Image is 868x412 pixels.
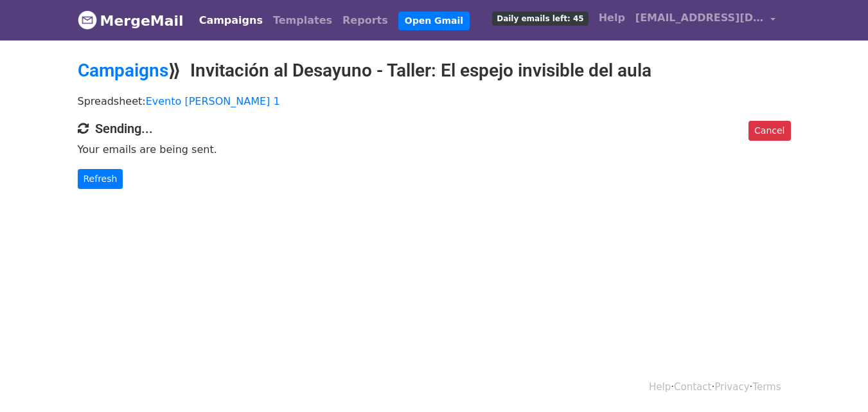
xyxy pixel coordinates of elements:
[649,381,671,393] a: Help
[492,12,588,26] span: Daily emails left: 45
[635,10,764,26] span: [EMAIL_ADDRESS][DOMAIN_NAME]
[194,8,268,33] a: Campaigns
[78,143,791,156] p: Your emails are being sent.
[748,121,790,141] a: Cancel
[78,121,791,136] h4: Sending...
[78,169,123,189] a: Refresh
[78,60,791,82] h2: ⟫ Invitación al Desayuno - Taller: El espejo invisible del aula
[714,381,749,393] a: Privacy
[78,94,791,108] p: Spreadsheet:
[398,12,470,30] a: Open Gmail
[78,10,97,30] img: MergeMail logo
[78,7,184,34] a: MergeMail
[594,5,630,31] a: Help
[268,8,337,33] a: Templates
[78,60,168,81] a: Campaigns
[752,381,781,393] a: Terms
[146,95,280,107] a: Evento [PERSON_NAME] 1
[674,381,711,393] a: Contact
[487,5,593,31] a: Daily emails left: 45
[630,5,781,35] a: [EMAIL_ADDRESS][DOMAIN_NAME]
[337,8,393,33] a: Reports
